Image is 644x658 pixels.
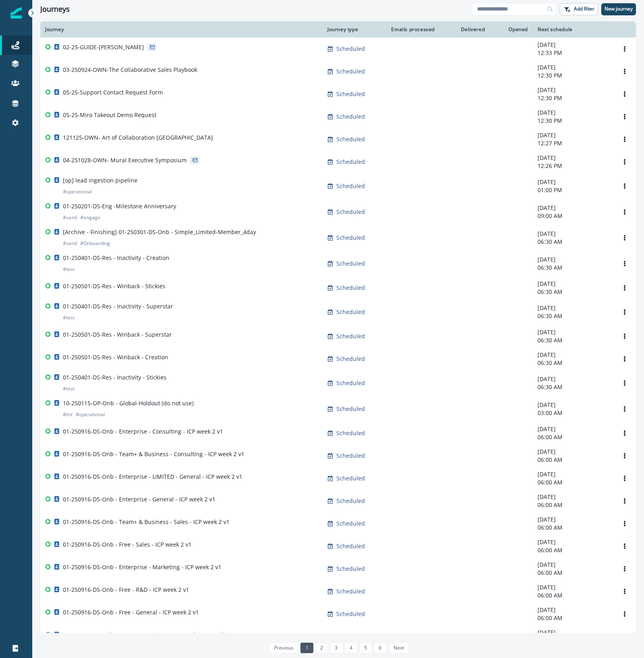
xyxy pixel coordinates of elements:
p: 05-25-Miro Takeout Demo Request [63,111,156,119]
p: # operational [76,411,105,419]
button: Options [618,156,631,168]
p: [DATE] [538,516,609,524]
p: [DATE] [538,256,609,264]
a: 01-250501-DS-Res - Winback - SuperstarScheduled-[DATE]06:30 AMOptions [40,325,636,348]
div: Opened [494,26,528,33]
button: Options [618,232,631,244]
p: Scheduled [336,379,365,387]
p: Scheduled [336,332,365,340]
p: Scheduled [336,542,365,550]
p: [op] lead ingestion pipeline [63,176,138,184]
button: Options [618,88,631,100]
div: Emails processed [388,26,435,33]
p: 12:30 PM [538,94,609,102]
p: [DATE] [538,204,609,212]
p: 01-250401-DS-Res - Inactivity - Creation [63,254,169,262]
p: 01-250401-DS-Res - Inactivity - Stickies [63,373,167,381]
p: 01:00 PM [538,186,609,194]
p: 01-250916-DS-Onb - Free - General - ICP week 2 v1 [63,608,199,616]
p: # operational [63,188,92,196]
a: 01-250916-DS-Onb - Free - Sales - ICP week 2 v1Scheduled-[DATE]06:00 AMOptions [40,535,636,557]
p: Scheduled [336,452,365,460]
a: 01-250916-DS-Onb - Enterprise - LIMITED - General - ICP week 2 v1Scheduled-[DATE]06:00 AMOptions [40,467,636,490]
p: [DATE] [538,86,609,94]
p: 121125-OWN- Art of Collaboration [GEOGRAPHIC_DATA] [63,134,213,142]
a: 04-251028-OWN- Mural Executive SymposiumScheduled-[DATE]12:26 PMOptions [40,151,636,173]
img: Inflection [10,7,22,19]
p: # test [63,314,75,322]
button: Options [618,472,631,484]
p: # send [63,214,77,222]
h1: Journeys [40,5,70,14]
p: # test [63,385,75,393]
button: Options [618,495,631,507]
a: 01-250401-DS-Res - Inactivity - Creation#testScheduled-[DATE]06:30 AMOptions [40,251,636,277]
p: 06:00 AM [538,614,609,622]
p: 06:00 AM [538,524,609,532]
p: Scheduled [336,45,365,53]
button: Options [618,306,631,318]
p: Scheduled [336,158,365,166]
p: Scheduled [336,113,365,121]
p: 06:30 AM [538,312,609,320]
p: Add filter [574,6,594,12]
p: [DATE] [538,230,609,238]
div: Delivered [444,26,485,33]
a: [op] lead ingestion pipeline#operationalScheduled-[DATE]01:00 PMOptions [40,173,636,199]
p: 12:26 PM [538,162,609,170]
p: 01-250916-DS-Onb - Enterprise - Consulting - ICP week 2 v1 [63,427,223,436]
p: Scheduled [336,90,365,98]
a: 05-25-Miro Takeout Demo RequestScheduled-[DATE]12:30 PMOptions [40,105,636,128]
p: [Archive - Finishing] 01-250301-DS-Onb - Simple_Limited-Member_4day [63,228,256,236]
p: Scheduled [336,260,365,268]
p: 01-250916-DS-Onb - Free - R&D - ICP week 2 v1 [63,586,189,594]
p: 06:00 AM [538,478,609,486]
p: # list [63,411,73,419]
p: 03-250924-OWN-The Collaborative Sales Playbook [63,66,197,74]
a: 03-250924-OWN-The Collaborative Sales PlaybookScheduled-[DATE]12:30 PMOptions [40,60,636,83]
button: Add filter [560,3,598,15]
p: Scheduled [336,308,365,316]
p: 01-250501-DS-Res - Winback - Creation [63,353,168,361]
p: 06:00 AM [538,501,609,509]
p: # engage [80,214,100,222]
p: [DATE] [538,629,609,637]
a: 01-250916-DS-Onb - Enterprise - Consulting - ICP week 2 v1Scheduled-[DATE]06:00 AMOptions [40,422,636,444]
p: 06:30 AM [538,359,609,367]
p: New journey [604,6,633,12]
p: 06:30 AM [538,336,609,344]
p: [DATE] [538,561,609,569]
p: 10-250115-OP-Onb - Global-Holdout (do not use) [63,399,194,407]
p: 01-250501-DS-Res - Winback - Stickies [63,282,165,290]
a: Page 5 [359,643,372,653]
p: # Onboarding [80,239,110,247]
p: [DATE] [538,41,609,49]
button: Options [618,258,631,270]
p: 01-250401-DS-Res - Inactivity - Superstar [63,302,173,310]
p: # test [63,265,75,273]
p: 02-25-GUIDE-[PERSON_NAME] [63,43,144,51]
button: Options [618,206,631,218]
p: 06:00 AM [538,433,609,441]
p: Scheduled [336,284,365,292]
p: 06:30 AM [538,238,609,246]
a: 01-250401-DS-Res - Inactivity - Stickies#testScheduled-[DATE]06:30 AMOptions [40,370,636,396]
button: Options [618,377,631,389]
p: [DATE] [538,470,609,478]
p: 09:00 AM [538,212,609,220]
p: [DATE] [538,583,609,591]
a: 01-250916-DS-Onb - Free - R&D - ICP week 2 v1Scheduled-[DATE]06:00 AMOptions [40,580,636,603]
p: Scheduled [336,633,365,641]
button: Options [618,65,631,78]
p: 01-250201-DS-Eng -Milestone Anniversary [63,202,176,210]
a: 01-250501-DS-Res - Winback - StickiesScheduled-[DATE]06:30 AMOptions [40,277,636,299]
p: 06:30 AM [538,383,609,391]
p: [DATE] [538,63,609,71]
a: 01-250401-DS-Res - Inactivity - Superstar#testScheduled-[DATE]06:30 AMOptions [40,299,636,325]
p: 12:27 PM [538,139,609,147]
a: Next page [389,643,409,653]
p: [DATE] [538,178,609,186]
p: Scheduled [336,234,365,242]
p: 06:30 AM [538,264,609,272]
p: 05-25-Support Contact Request Form [63,88,163,96]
